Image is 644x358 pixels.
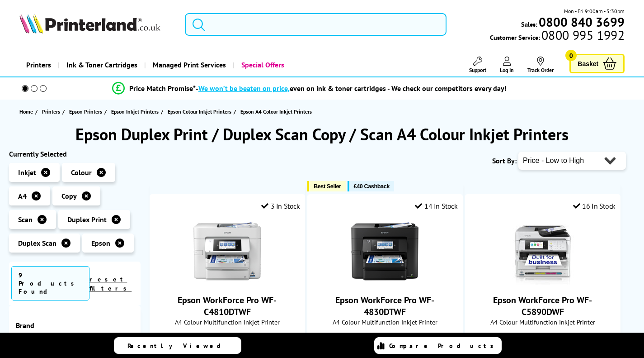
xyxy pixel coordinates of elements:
[61,191,77,200] span: Copy
[129,84,196,93] span: Price Match Promise*
[19,107,35,116] a: Home
[348,181,394,191] button: £40 Cashback
[406,331,412,348] span: (6)
[196,84,507,93] div: - even on ink & toner cartridges - We check our competitors every day!
[42,107,60,116] span: Printers
[69,107,102,116] span: Epson Printers
[312,318,458,326] span: A4 Colour Multifunction Inkjet Printer
[565,50,577,61] span: 0
[492,156,517,165] span: Sort By:
[19,53,58,76] a: Printers
[351,217,419,285] img: Epson WorkForce Pro WF-4830DTWF
[493,294,592,318] a: Epson WorkForce Pro WF-C5890DWF
[19,14,160,33] img: Printerland Logo
[509,278,577,287] a: Epson WorkForce Pro WF-C5890DWF
[42,107,62,116] a: Printers
[469,67,486,73] span: Support
[500,67,514,73] span: Log In
[178,294,277,318] a: Epson WorkForce Pro WF-C4810DTWF
[314,183,341,190] span: Best Seller
[5,81,614,96] li: modal_Promise
[509,217,577,285] img: Epson WorkForce Pro WF-C5890DWF
[9,124,635,145] h1: Epson Duplex Print / Duplex Scan Copy / Scan A4 Colour Inkjet Printers
[168,107,231,116] span: Epson Colour Inkjet Printers
[58,53,144,76] a: Ink & Toner Cartridges
[16,321,134,330] div: Brand
[18,191,27,200] span: A4
[527,57,554,73] a: Track Order
[537,18,625,26] a: 0800 840 3699
[500,57,514,73] a: Log In
[374,337,502,354] a: Compare Products
[354,183,390,190] span: £40 Cashback
[233,53,291,76] a: Special Offers
[18,168,36,177] span: Inkjet
[198,84,290,93] span: We won’t be beaten on price,
[19,14,174,35] a: Printerland Logo
[540,31,625,39] span: 0800 995 1992
[578,57,598,70] span: Basket
[18,215,33,224] span: Scan
[490,31,625,42] span: Customer Service:
[335,294,434,318] a: Epson WorkForce Pro WF-4830DTWF
[66,53,137,76] span: Ink & Toner Cartridges
[470,318,616,326] span: A4 Colour Multifunction Inkjet Printer
[11,266,89,301] span: 9 Products Found
[114,337,241,354] a: Recently Viewed
[564,7,625,15] span: Mon - Fri 9:00am - 5:30pm
[91,239,110,248] span: Epson
[415,201,457,210] div: 14 In Stock
[569,54,625,73] a: Basket 0
[9,149,141,158] div: Currently Selected
[89,275,132,292] a: reset filters
[246,331,255,348] span: (23)
[389,342,498,350] span: Compare Products
[521,20,537,29] span: Sales:
[18,239,56,248] span: Duplex Scan
[307,181,346,191] button: Best Seller
[155,318,300,326] span: A4 Colour Multifunction Inkjet Printer
[144,53,233,76] a: Managed Print Services
[351,278,419,287] a: Epson WorkForce Pro WF-4830DTWF
[111,107,161,116] a: Epson Inkjet Printers
[127,342,230,350] span: Recently Viewed
[193,217,261,285] img: Epson WorkForce Pro WF-C4810DTWF
[111,107,159,116] span: Epson Inkjet Printers
[539,14,625,30] b: 0800 840 3699
[240,108,312,115] span: Epson A4 Colour Inkjet Printers
[193,278,261,287] a: Epson WorkForce Pro WF-C4810DTWF
[67,215,107,224] span: Duplex Print
[71,168,92,177] span: Colour
[168,107,234,116] a: Epson Colour Inkjet Printers
[261,201,300,210] div: 3 In Stock
[69,107,104,116] a: Epson Printers
[469,57,486,73] a: Support
[573,201,616,210] div: 16 In Stock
